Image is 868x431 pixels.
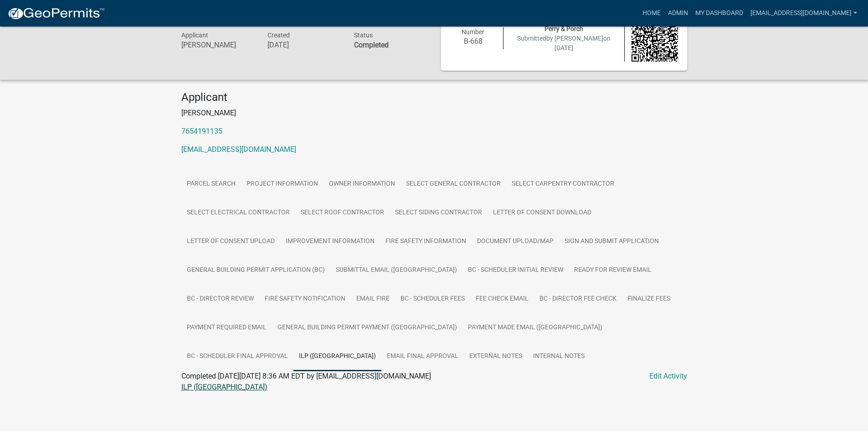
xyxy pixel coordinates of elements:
[330,256,462,285] a: Submittal Email ([GEOGRAPHIC_DATA])
[181,41,254,49] h6: [PERSON_NAME]
[472,227,559,256] a: Document Upload/Map
[354,41,389,49] strong: Completed
[181,127,222,135] a: 7654191135
[241,170,324,199] a: Project Information
[259,285,351,314] a: Fire Safety Notification
[390,198,488,228] a: Select Siding contractor
[181,342,293,371] a: BC - Scheduler Final Approval
[462,256,569,285] a: BC - Scheduler Initial Review
[181,372,431,380] span: Completed [DATE][DATE] 8:36 AM EDT by [EMAIL_ADDRESS][DOMAIN_NAME]
[401,170,506,199] a: Select General Contractor
[747,5,861,22] a: [EMAIL_ADDRESS][DOMAIN_NAME]
[488,198,597,228] a: Letter of Consent Download
[639,5,664,22] a: Home
[181,313,272,343] a: Payment Required Email
[559,227,664,256] a: Sign and Submit Application
[464,342,528,371] a: External Notes
[267,41,340,49] h6: [DATE]
[295,198,390,228] a: Select Roof contractor
[544,25,583,32] span: Perry & Porch
[181,108,687,119] p: [PERSON_NAME]
[272,313,462,343] a: General Building Permit Payment ([GEOGRAPHIC_DATA])
[546,35,603,42] span: by [PERSON_NAME]
[462,313,608,343] a: Payment Made Email ([GEOGRAPHIC_DATA])
[267,31,290,39] span: Created
[664,5,692,22] a: Admin
[324,170,401,199] a: Owner Information
[470,285,534,314] a: Fee Check Email
[280,227,380,256] a: Improvement Information
[450,37,497,46] h6: B-668
[692,5,747,22] a: My Dashboard
[534,285,622,314] a: BC - Director Fee Check
[649,371,687,382] a: Edit Activity
[351,285,395,314] a: Email Fire
[181,145,296,154] a: [EMAIL_ADDRESS][DOMAIN_NAME]
[632,15,678,62] img: QR code
[181,91,687,104] h4: Applicant
[181,256,330,285] a: General Building Permit Application (BC)
[181,383,267,391] a: ILP ([GEOGRAPHIC_DATA])
[181,198,295,228] a: Select Electrical contractor
[181,170,241,199] a: Parcel search
[354,31,373,39] span: Status
[528,342,590,371] a: Internal Notes
[395,285,470,314] a: BC - Scheduler Fees
[380,227,472,256] a: Fire Safety Information
[381,342,464,371] a: Email Final Approval
[506,170,620,199] a: Select Carpentry contractor
[569,256,657,285] a: Ready for Review Email
[181,227,280,256] a: Letter of Consent Upload
[181,31,208,39] span: Applicant
[293,342,381,371] a: ILP ([GEOGRAPHIC_DATA])
[622,285,676,314] a: Finalize Fees
[517,35,611,52] span: Submitted on [DATE]
[462,28,484,36] span: Number
[181,285,259,314] a: BC - Director Review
